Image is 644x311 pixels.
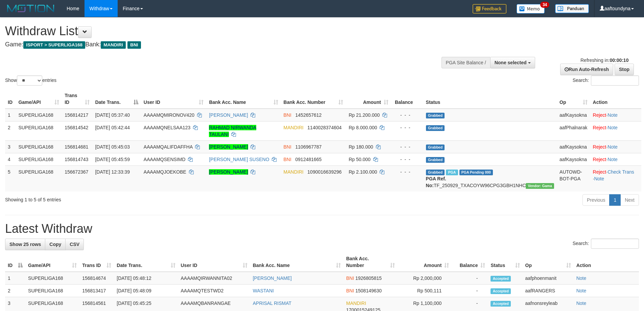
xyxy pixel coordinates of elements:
[284,169,304,175] span: MANDIRI
[16,153,62,165] td: SUPERLIGA168
[398,285,452,297] td: Rp 500,111
[442,57,490,68] div: PGA Site Balance /
[523,285,574,297] td: aafRANGERS
[576,275,587,281] a: Note
[491,288,511,294] span: Accepted
[5,252,25,272] th: ID: activate to sort column descending
[144,169,186,175] span: AAAAMQJOEKOBE
[284,157,291,162] span: BNI
[209,112,248,118] a: [PERSON_NAME]
[426,125,445,131] span: Grabbed
[178,285,250,297] td: AAAAMQTESTWD2
[284,112,291,118] span: BNI
[557,109,590,121] td: aafKaysokna
[495,60,527,65] span: None selected
[607,169,634,175] a: Check Trans
[45,239,66,250] a: Copy
[593,157,606,162] a: Reject
[423,89,557,109] th: Status
[452,285,488,297] td: -
[79,252,114,272] th: Trans ID: activate to sort column ascending
[79,272,114,285] td: 156814674
[5,222,639,236] h1: Latest Withdraw
[65,144,88,150] span: 156814681
[452,272,488,285] td: -
[209,169,248,175] a: [PERSON_NAME]
[5,3,56,14] img: MOTION_logo.png
[590,165,641,192] td: · ·
[591,75,639,86] input: Search:
[253,275,292,281] a: [PERSON_NAME]
[557,153,590,165] td: aafKaysokna
[17,75,42,86] select: Showentries
[23,41,85,49] span: ISPORT > SUPERLIGA168
[5,140,16,153] td: 3
[95,157,129,162] span: [DATE] 05:45:59
[557,121,590,140] td: aafPhalnarak
[209,157,269,162] a: [PERSON_NAME] SUSENO
[114,272,178,285] td: [DATE] 05:48:12
[281,89,346,109] th: Bank Acc. Number: activate to sort column ascending
[523,252,574,272] th: Op: activate to sort column ascending
[609,194,621,206] a: 1
[65,125,88,130] span: 156814542
[607,157,618,162] a: Note
[5,153,16,165] td: 4
[610,58,628,63] strong: 00:00:10
[9,242,41,247] span: Show 25 rows
[114,285,178,297] td: [DATE] 05:48:09
[426,113,445,118] span: Grabbed
[65,157,88,162] span: 156814743
[5,285,25,297] td: 2
[178,252,250,272] th: User ID: activate to sort column ascending
[178,272,250,285] td: AAAAMQIRWANNITA02
[144,125,191,130] span: AAAAMQNELSAA123
[295,144,322,150] span: Copy 1106967787 to clipboard
[5,89,16,109] th: ID
[620,194,639,206] a: Next
[5,272,25,285] td: 1
[391,89,423,109] th: Balance
[95,125,129,130] span: [DATE] 05:42:44
[590,121,641,140] td: ·
[5,41,423,48] h4: Game: Bank:
[295,157,322,162] span: Copy 0912481665 to clipboard
[144,112,194,118] span: AAAAMQMIRONOV420
[557,89,590,109] th: Op: activate to sort column ascending
[580,58,628,63] span: Refreshing in:
[355,275,382,281] span: Copy 1926805815 to clipboard
[95,112,129,118] span: [DATE] 05:37:40
[590,89,641,109] th: Action
[423,165,557,192] td: TF_250929_TXACOYW96CPG3GBH1NHC
[92,89,141,109] th: Date Trans.: activate to sort column descending
[65,112,88,118] span: 156814217
[250,252,343,272] th: Bank Acc. Name: activate to sort column ascending
[5,165,16,192] td: 5
[394,124,421,131] div: - - -
[560,64,613,75] a: Run Auto-Refresh
[5,75,56,86] label: Show entries
[488,252,522,272] th: Status: activate to sort column ascending
[5,24,423,38] h1: Withdraw List
[394,169,421,175] div: - - -
[346,301,366,306] span: MANDIRI
[62,89,92,109] th: Trans ID: activate to sort column ascending
[459,170,493,175] span: PGA Pending
[593,125,606,130] a: Reject
[426,176,446,188] b: PGA Ref. No:
[607,112,618,118] a: Note
[65,169,88,175] span: 156672367
[491,276,511,282] span: Accepted
[307,125,341,130] span: Copy 1140028374604 to clipboard
[284,144,291,150] span: BNI
[594,176,604,181] a: Note
[346,288,354,293] span: BNI
[16,165,62,192] td: SUPERLIGA168
[394,156,421,163] div: - - -
[101,41,126,49] span: MANDIRI
[253,301,291,306] a: APRISAL RISMAT
[574,252,639,272] th: Action
[349,112,380,118] span: Rp 21.200.000
[70,242,79,247] span: CSV
[607,144,618,150] a: Note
